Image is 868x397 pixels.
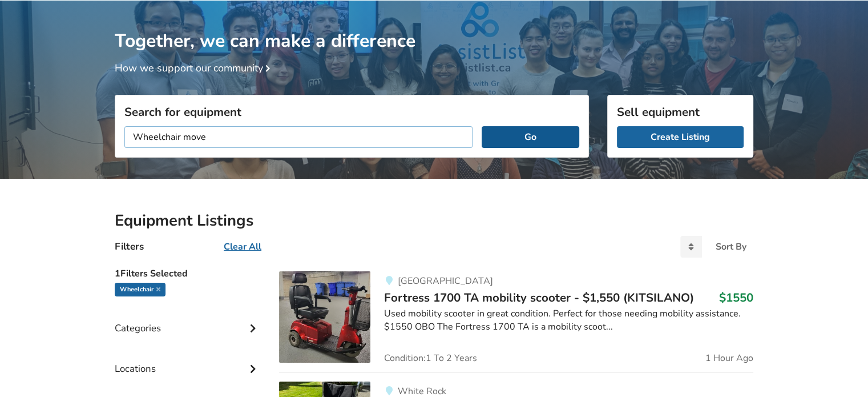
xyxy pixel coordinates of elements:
[384,354,477,363] span: Condition: 1 To 2 Years
[115,1,753,53] h1: Together, we can make a difference
[224,240,261,253] u: Clear All
[279,271,370,363] img: mobility-fortress 1700 ta mobility scooter - $1,550 (kitsilano)
[384,290,694,306] span: Fortress 1700 TA mobility scooter - $1,550 (KITSILANO)
[124,126,473,148] input: I am looking for...
[719,290,753,305] h3: $1550
[397,275,492,287] span: [GEOGRAPHIC_DATA]
[482,126,579,148] button: Go
[617,105,744,119] h3: Sell equipment
[384,307,753,334] div: Used mobility scooter in great condition. Perfect for those needing mobility assistance. $1550 OB...
[617,126,744,148] a: Create Listing
[705,354,753,363] span: 1 Hour Ago
[115,61,274,75] a: How we support our community
[716,242,746,251] div: Sort By
[115,211,753,231] h2: Equipment Listings
[279,271,753,372] a: mobility-fortress 1700 ta mobility scooter - $1,550 (kitsilano)[GEOGRAPHIC_DATA]Fortress 1700 TA ...
[115,262,261,283] h5: 1 Filters Selected
[115,299,261,340] div: Categories
[124,105,579,119] h3: Search for equipment
[115,340,261,380] div: Locations
[115,240,144,253] h4: Filters
[115,283,165,296] div: Wheelchair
